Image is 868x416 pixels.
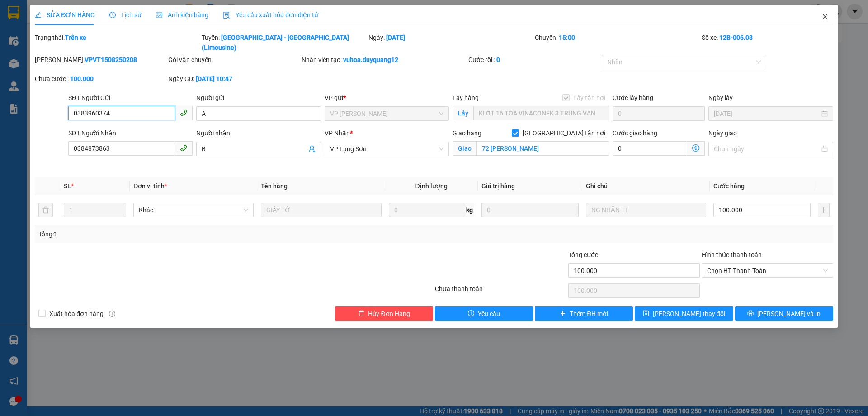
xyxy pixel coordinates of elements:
[468,310,474,317] span: exclamation-circle
[109,311,115,317] span: info-circle
[180,109,187,116] span: phone
[196,75,232,82] b: [DATE] 10:47
[168,55,300,65] div: Gói vận chuyển:
[747,310,754,317] span: printer
[570,93,609,103] span: Lấy tận nơi
[453,94,479,101] span: Lấy hàng
[714,109,819,119] input: Ngày lấy
[496,56,500,63] b: 0
[812,5,838,30] button: Close
[368,33,534,53] div: Ngày:
[68,128,193,138] div: SĐT Người Nhận
[261,182,288,190] span: Tên hàng
[818,203,830,217] button: plus
[708,94,733,101] label: Ngày lấy
[465,203,474,217] span: kg
[156,12,162,18] span: picture
[35,12,41,18] span: edit
[481,203,579,217] input: 0
[109,12,116,18] span: clock-circle
[223,12,230,19] img: icon
[613,129,657,137] label: Cước giao hàng
[453,129,481,137] span: Giao hàng
[68,93,193,103] div: SĐT Người Gửi
[46,309,107,319] span: Xuất hóa đơn hàng
[708,129,737,137] label: Ngày giao
[34,33,201,53] div: Trạng thái:
[202,34,349,51] b: [GEOGRAPHIC_DATA] - [GEOGRAPHIC_DATA] (Limousine)
[692,144,699,152] span: dollar-circle
[707,264,828,277] span: Chọn HT Thanh Toán
[201,33,368,53] div: Tuyến:
[435,306,533,321] button: exclamation-circleYêu cầu
[223,11,318,19] span: Yêu cầu xuất hóa đơn điện tử
[415,182,448,190] span: Định lượng
[702,251,762,258] label: Hình thức thanh toán
[714,144,819,154] input: Ngày giao
[330,107,443,120] span: VP Minh Khai
[519,128,609,138] span: [GEOGRAPHIC_DATA] tận nơi
[38,229,335,239] div: Tổng: 1
[453,141,476,156] span: Giao
[358,310,364,317] span: delete
[180,144,187,152] span: phone
[735,306,833,321] button: printer[PERSON_NAME] và In
[821,13,829,20] span: close
[478,309,500,319] span: Yêu cầu
[308,145,316,153] span: user-add
[757,309,821,319] span: [PERSON_NAME] và In
[35,55,166,65] div: [PERSON_NAME]:
[302,55,467,65] div: Nhân viên tạo:
[453,106,473,120] span: Lấy
[613,106,705,121] input: Cước lấy hàng
[713,182,745,190] span: Cước hàng
[85,56,137,63] b: VPVT1508250208
[701,33,834,53] div: Số xe:
[468,55,600,65] div: Cước rồi :
[559,34,575,41] b: 15:00
[133,182,167,190] span: Đơn vị tính
[64,182,71,190] span: SL
[109,11,142,19] span: Lịch sử
[70,75,94,82] b: 100.000
[582,177,710,195] th: Ghi chú
[330,142,443,156] span: VP Lạng Sơn
[613,141,687,156] input: Cước giao hàng
[473,106,609,120] input: Lấy tận nơi
[35,74,166,84] div: Chưa cước :
[586,203,706,217] input: Ghi Chú
[335,306,433,321] button: deleteHủy Đơn Hàng
[653,309,725,319] span: [PERSON_NAME] thay đổi
[343,56,398,63] b: vuhoa.duyquang12
[613,94,653,101] label: Cước lấy hàng
[534,33,701,53] div: Chuyến:
[560,310,566,317] span: plus
[434,284,567,300] div: Chưa thanh toán
[196,128,321,138] div: Người nhận
[635,306,733,321] button: save[PERSON_NAME] thay đổi
[386,34,405,41] b: [DATE]
[481,182,515,190] span: Giá trị hàng
[368,309,410,319] span: Hủy Đơn Hàng
[325,93,449,103] div: VP gửi
[325,129,350,137] span: VP Nhận
[65,34,86,41] b: Trên xe
[38,203,53,217] button: delete
[139,203,248,217] span: Khác
[568,251,598,258] span: Tổng cước
[719,34,753,41] b: 12B-006.08
[570,309,608,319] span: Thêm ĐH mới
[535,306,633,321] button: plusThêm ĐH mới
[35,11,95,19] span: SỬA ĐƠN HÀNG
[196,93,321,103] div: Người gửi
[476,141,609,156] input: Giao tận nơi
[168,74,300,84] div: Ngày GD:
[156,11,208,19] span: Ảnh kiện hàng
[643,310,649,317] span: save
[261,203,381,217] input: VD: Bàn, Ghế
